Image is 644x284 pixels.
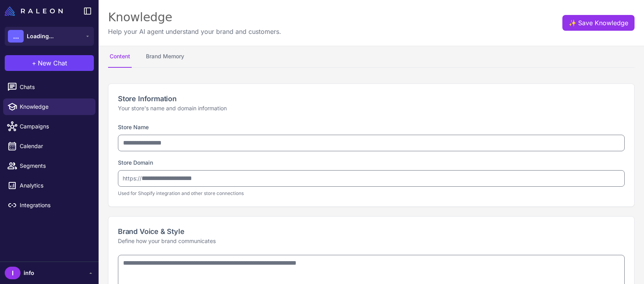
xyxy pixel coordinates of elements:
span: ✨ [569,18,575,24]
button: +New Chat [5,55,94,71]
a: Chats [3,79,95,95]
a: Campaigns [3,118,95,135]
label: Store Domain [118,159,153,166]
button: Content [108,46,132,68]
div: Knowledge [108,9,281,25]
button: ✨Save Knowledge [562,15,635,31]
div: ... [8,30,24,43]
span: Segments [20,161,89,170]
label: Store Name [118,124,149,130]
span: Integrations [20,201,89,210]
button: ...Loading... [5,27,94,46]
span: Chats [20,83,89,91]
a: Segments [3,158,95,174]
p: Help your AI agent understand your brand and customers. [108,27,281,36]
span: Knowledge [20,102,89,111]
span: Calendar [20,142,89,150]
span: info [24,269,34,277]
span: Loading... [27,32,54,41]
p: Define how your brand communicates [118,237,625,245]
span: + [32,58,36,68]
h2: Store Information [118,93,625,104]
img: Raleon Logo [5,6,63,16]
a: Calendar [3,138,95,154]
a: Knowledge [3,98,95,115]
p: Your store's name and domain information [118,104,625,113]
a: Analytics [3,177,95,194]
h2: Brand Voice & Style [118,226,625,237]
p: Used for Shopify integration and other store connections [118,190,625,197]
span: Campaigns [20,122,89,131]
span: New Chat [38,58,67,68]
a: Integrations [3,197,95,213]
div: I [5,267,21,279]
button: Brand Memory [144,46,186,68]
span: Analytics [20,181,89,190]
